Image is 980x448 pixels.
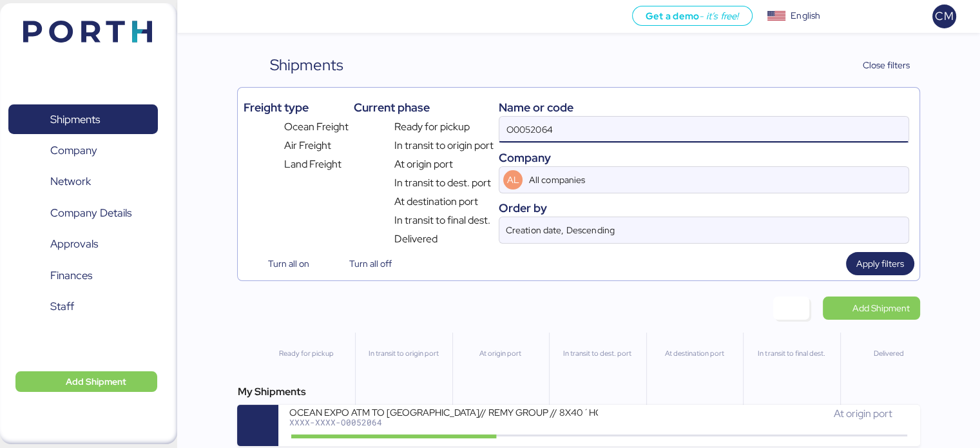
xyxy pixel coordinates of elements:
button: Menu [185,6,207,28]
button: Apply filters [846,252,914,275]
span: Finances [50,266,92,285]
div: In transit to dest. port [555,348,640,359]
div: In transit to origin port [361,348,446,359]
span: Delivered [394,231,437,247]
div: Company [499,149,908,166]
span: At destination port [394,194,478,209]
span: Add Shipment [852,300,910,316]
span: Turn all on [268,256,309,271]
div: Current phase [354,99,494,116]
button: Add Shipment [15,371,157,392]
span: In transit to final dest. [394,213,490,228]
div: OCEAN EXPO ATM TO [GEOGRAPHIC_DATA]// REMY GROUP // 8X40´HQ// MSC [DATE] [289,406,598,417]
span: Close filters [863,57,910,73]
a: Approvals [8,229,158,259]
span: In transit to dest. port [394,175,491,191]
div: My Shipments [237,384,919,400]
span: Company Details [50,204,131,222]
a: Shipments [8,104,158,134]
a: Company Details [8,199,158,228]
span: In transit to origin port [394,138,494,153]
span: Company [50,141,97,160]
div: Freight type [243,99,348,116]
span: AL [507,173,519,187]
span: Ready for pickup [394,119,470,135]
a: Add Shipment [823,297,920,320]
button: Turn all off [325,252,402,275]
span: Ocean Freight [284,119,349,135]
span: CM [935,8,953,24]
button: Turn all on [243,252,319,275]
span: At origin port [394,157,453,172]
div: Name or code [499,99,908,116]
input: AL [526,167,872,193]
div: Shipments [270,54,343,77]
span: Turn all off [349,256,392,271]
a: Finances [8,261,158,291]
div: XXXX-XXXX-O0052064 [289,418,598,427]
div: Ready for pickup [263,348,349,359]
span: Approvals [50,235,98,253]
div: At destination port [652,348,737,359]
span: Shipments [50,110,100,129]
span: Air Freight [284,138,331,153]
a: Company [8,136,158,166]
a: Network [8,167,158,197]
div: English [791,9,820,23]
div: In transit to final dest. [749,348,834,359]
div: Delivered [846,348,931,359]
span: At origin port [833,407,892,420]
div: Order by [499,199,908,217]
button: Close filters [836,54,920,77]
span: Staff [50,297,74,316]
a: Staff [8,292,158,322]
span: Apply filters [856,256,904,271]
span: Network [50,172,91,191]
span: Add Shipment [66,374,126,389]
div: At origin port [458,348,543,359]
span: Land Freight [284,157,341,172]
